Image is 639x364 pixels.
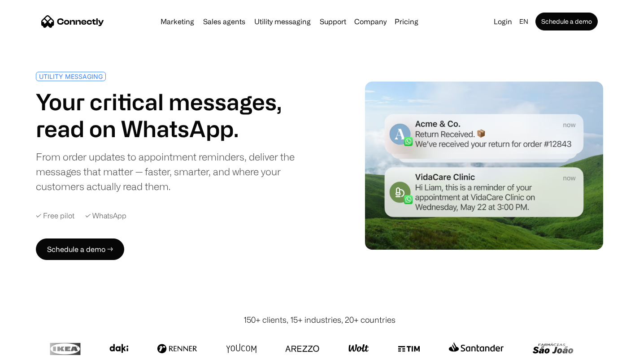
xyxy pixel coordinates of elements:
div: en [519,15,528,28]
a: Sales agents [200,18,249,25]
h1: Your critical messages, read on WhatsApp. [36,88,316,142]
a: home [41,15,104,28]
ul: Language list [18,348,54,361]
aside: Language selected: English [9,347,54,361]
a: Support [316,18,350,25]
div: UTILITY MESSAGING [39,73,103,80]
div: ✓ Free pilot [36,212,74,220]
a: Pricing [391,18,422,25]
div: Company [354,15,387,28]
a: Login [490,15,516,28]
a: Schedule a demo → [36,238,124,260]
div: en [516,15,534,28]
a: Schedule a demo [535,13,598,30]
a: Utility messaging [251,18,314,25]
div: ✓ WhatsApp [85,212,126,220]
a: Marketing [157,18,198,25]
div: From order updates to appointment reminders, deliver the messages that matter — faster, smarter, ... [36,149,316,194]
div: Company [352,15,389,28]
div: 150+ clients, 15+ industries, 20+ countries [243,314,396,326]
